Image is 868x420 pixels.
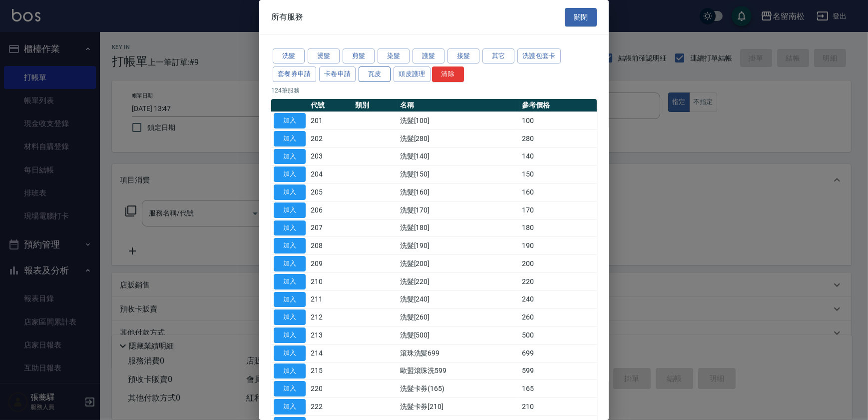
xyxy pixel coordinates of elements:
[517,48,561,64] button: 洗護包套卡
[398,237,519,255] td: 洗髮[190]
[274,274,306,289] button: 加入
[308,147,353,165] td: 203
[308,112,353,130] td: 201
[398,165,519,183] td: 洗髮[150]
[359,66,391,82] button: 瓦皮
[519,165,597,183] td: 150
[519,398,597,416] td: 210
[274,131,306,146] button: 加入
[519,326,597,344] td: 500
[308,362,353,380] td: 215
[519,219,597,237] td: 180
[274,202,306,218] button: 加入
[519,272,597,290] td: 220
[273,66,316,82] button: 套餐券申請
[447,48,479,64] button: 接髮
[274,184,306,200] button: 加入
[565,8,597,26] button: 關閉
[519,201,597,219] td: 170
[398,112,519,130] td: 洗髮[100]
[274,220,306,236] button: 加入
[519,290,597,308] td: 240
[274,113,306,128] button: 加入
[398,398,519,416] td: 洗髮卡券[210]
[353,99,397,112] th: 類別
[398,219,519,237] td: 洗髮[180]
[308,255,353,273] td: 209
[398,380,519,398] td: 洗髮卡券(165)
[398,201,519,219] td: 洗髮[170]
[398,290,519,308] td: 洗髮[240]
[308,165,353,183] td: 204
[308,398,353,416] td: 222
[274,327,306,343] button: 加入
[271,12,303,22] span: 所有服務
[308,380,353,398] td: 220
[398,99,519,112] th: 名稱
[378,48,410,64] button: 染髮
[274,381,306,396] button: 加入
[519,147,597,165] td: 140
[319,66,356,82] button: 卡卷申請
[308,272,353,290] td: 210
[519,112,597,130] td: 100
[398,326,519,344] td: 洗髮[500]
[308,129,353,147] td: 202
[308,237,353,255] td: 208
[482,48,514,64] button: 其它
[273,48,305,64] button: 洗髮
[308,326,353,344] td: 213
[398,129,519,147] td: 洗髮[280]
[308,290,353,308] td: 211
[519,308,597,326] td: 260
[274,399,306,414] button: 加入
[274,238,306,253] button: 加入
[274,309,306,325] button: 加入
[274,363,306,379] button: 加入
[519,362,597,380] td: 599
[308,183,353,201] td: 205
[398,183,519,201] td: 洗髮[160]
[398,147,519,165] td: 洗髮[140]
[398,272,519,290] td: 洗髮[220]
[519,129,597,147] td: 280
[398,344,519,362] td: 滾珠洗髪699
[308,201,353,219] td: 206
[413,48,444,64] button: 護髮
[308,308,353,326] td: 212
[343,48,375,64] button: 剪髮
[274,149,306,164] button: 加入
[432,66,464,82] button: 清除
[398,308,519,326] td: 洗髮[260]
[519,237,597,255] td: 190
[519,99,597,112] th: 參考價格
[308,219,353,237] td: 207
[308,344,353,362] td: 214
[519,255,597,273] td: 200
[308,48,340,64] button: 燙髮
[519,380,597,398] td: 165
[274,345,306,361] button: 加入
[274,166,306,182] button: 加入
[519,344,597,362] td: 699
[274,256,306,271] button: 加入
[274,292,306,307] button: 加入
[394,66,431,82] button: 頭皮護理
[271,86,597,95] p: 124 筆服務
[308,99,353,112] th: 代號
[519,183,597,201] td: 160
[398,362,519,380] td: 歐盟滾珠洗599
[398,255,519,273] td: 洗髮[200]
